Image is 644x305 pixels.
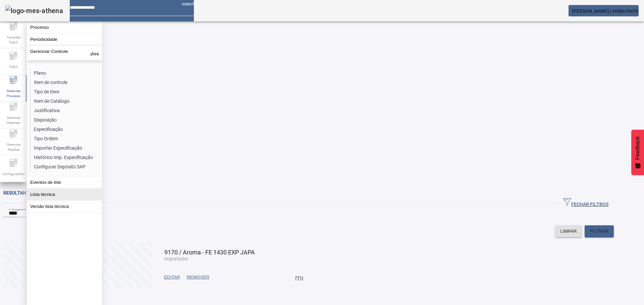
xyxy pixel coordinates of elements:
[91,49,99,57] mat-icon: keyboard_arrow_up
[3,242,152,288] button: CRIAR RESULTANTE
[563,198,608,208] span: FECHAR FILTROS
[187,274,209,281] span: REMOVER
[631,130,644,175] button: Feedback - Mostrar pesquisa
[3,190,35,196] span: Resultantes
[293,271,305,283] button: Mais
[3,33,23,47] span: Template Fabril
[27,33,102,45] button: Periodicidade
[558,197,614,209] button: FECHAR FILTROS
[164,249,255,256] span: 9170 / Aroma - FE 1430 EXP JAPA
[31,125,102,134] li: Especificação
[590,228,608,235] span: FILTRAR
[5,5,63,16] img: logo-mes-athena
[9,206,72,211] mat-label: Pesquise por código ou descrição
[31,106,102,115] li: Justificativa
[31,78,102,87] li: Item de controle
[27,176,102,188] button: Eventos de lote
[31,134,102,143] li: Tipo Ordem
[560,228,577,235] span: LIMPAR
[572,8,639,14] span: [PERSON_NAME] (AmbevTech)
[635,136,641,160] span: Feedback
[183,271,213,283] button: REMOVER
[31,143,102,153] li: Importar Especificação
[31,87,102,96] li: Tipo de Item
[31,96,102,106] li: Item de Catálogo
[27,188,102,200] button: Lista técnica
[585,225,614,237] button: FILTRAR
[3,140,23,154] span: Gerenciar Paradas
[27,21,102,33] button: Processo
[27,46,102,60] button: Gerenciar Controle
[164,274,180,281] span: EDITAR
[161,271,183,283] button: EDITAR
[31,115,102,125] li: Disposição
[3,113,23,127] span: Gerenciar Materiais
[0,169,26,178] span: Configurações
[31,162,102,171] li: Configurar Depósito SAP
[3,86,23,100] span: Gerenciar Processo
[31,68,102,78] li: Plano
[7,62,19,71] span: Fabril
[31,153,102,162] li: Histórico Imp. Especificação
[27,201,102,212] button: Versão lista técnica
[555,225,582,237] button: LIMPAR
[164,256,188,261] span: Importador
